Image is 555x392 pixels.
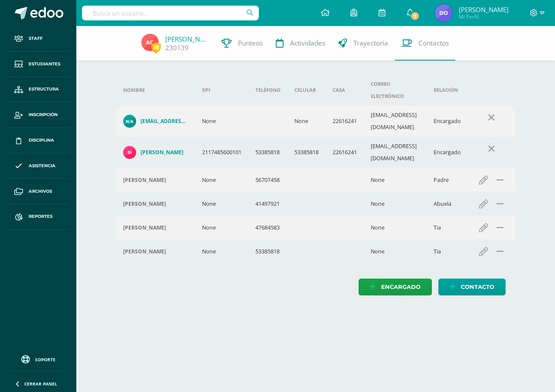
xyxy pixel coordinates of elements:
td: 47684583 [248,216,287,240]
span: Disciplina [29,137,54,144]
th: Celular [287,75,326,106]
a: Actividades [269,26,332,61]
span: Reportes [29,213,52,220]
div: Carla quiñonez [123,224,188,231]
td: Encargado [427,137,468,168]
a: Estructura [7,77,69,103]
span: Cerrar panel [24,381,57,387]
td: Padre [427,168,468,192]
img: d861a3dacee4668cb1b7f15d44a1b725.png [141,34,159,51]
span: Contactos [418,39,449,48]
span: Asistencia [29,162,55,169]
span: 7 [410,11,420,21]
div: Sindy Quiñonez [123,248,188,255]
td: None [287,106,326,137]
th: DPI [195,75,248,106]
h4: [EMAIL_ADDRESS][DOMAIN_NAME] [140,118,188,125]
a: Estudiantes [7,52,69,77]
a: Archivos [7,179,69,204]
input: Busca un usuario... [82,6,259,20]
div: Carlos Chali [123,177,188,184]
a: [PERSON_NAME] [165,35,209,43]
td: 22616241 [326,137,364,168]
td: None [195,106,248,137]
th: Correo electrónico [364,75,427,106]
a: Reportes [7,204,69,230]
td: 22616241 [326,106,364,137]
td: None [195,192,248,216]
td: None [195,240,248,263]
span: Inscripción [29,111,58,118]
span: Trayectoria [353,39,388,48]
th: Relación [427,75,468,106]
td: [EMAIL_ADDRESS][DOMAIN_NAME] [364,106,427,137]
th: Teléfono [248,75,287,106]
a: [PERSON_NAME] [123,146,188,159]
a: Soporte [10,353,66,365]
th: Casa [326,75,364,106]
td: [EMAIL_ADDRESS][DOMAIN_NAME] [364,137,427,168]
img: aeba4a434ff88627861fbb5e42d7fc46.png [123,146,136,159]
a: Staff [7,26,69,52]
td: 53385818 [248,240,287,263]
span: Soporte [35,356,55,363]
a: Disciplina [7,128,69,153]
a: 230139 [165,43,189,52]
h4: [PERSON_NAME] [123,177,166,184]
td: None [364,192,427,216]
span: Staff [29,35,42,42]
a: Encargado [359,279,432,295]
span: Estructura [29,86,59,93]
td: None [195,216,248,240]
td: 53385818 [248,137,287,168]
td: None [364,168,427,192]
span: Actividades [290,39,325,48]
td: Abuela [427,192,468,216]
th: Nombre [116,75,195,106]
span: Estudiantes [29,61,60,68]
span: Mi Perfil [459,13,509,20]
a: Punteos [215,26,269,61]
span: Archivos [29,188,52,195]
a: Asistencia [7,153,69,179]
td: 2117485600101 [195,137,248,168]
span: [PERSON_NAME] [459,5,509,14]
div: Yolanda Girón [123,201,188,207]
a: Trayectoria [332,26,395,61]
td: None [195,168,248,192]
td: Encargado [427,106,468,137]
span: Contacto [461,279,494,295]
td: None [364,240,427,263]
span: Encargado [381,279,421,295]
span: 38 [151,42,161,53]
a: Contacto [438,279,506,295]
td: 53385818 [287,137,326,168]
td: 56707458 [248,168,287,192]
img: 9f6fcc384c61927b92e923544b81326b.png [123,115,136,128]
a: Inscripción [7,102,69,128]
img: 580415d45c0d8f7ad9595d428b689caf.png [435,4,452,22]
h4: [PERSON_NAME] [140,149,183,156]
td: None [364,216,427,240]
td: Tia [427,240,468,263]
h4: [PERSON_NAME] [123,248,166,255]
h4: [PERSON_NAME] [123,224,166,231]
span: Punteos [238,39,263,48]
a: [EMAIL_ADDRESS][DOMAIN_NAME] [123,115,188,128]
a: Contactos [395,26,455,61]
td: Tia [427,216,468,240]
td: 41497921 [248,192,287,216]
h4: [PERSON_NAME] [123,201,166,207]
